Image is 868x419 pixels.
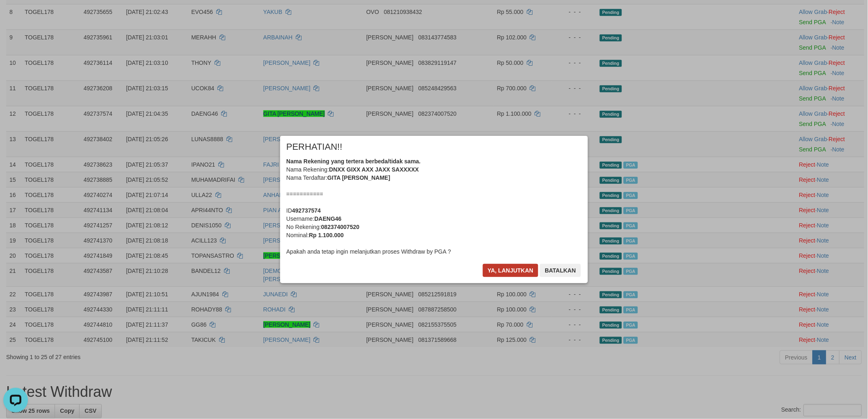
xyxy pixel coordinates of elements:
b: Rp 1.100.000 [309,232,344,238]
b: Nama Rekening yang tertera berbeda/tidak sama. [286,158,421,165]
b: DNXX GIXX AXX JAXX SAXXXXX [329,166,419,173]
button: Open LiveChat chat widget [3,3,28,28]
button: Ya, lanjutkan [483,264,539,277]
span: PERHATIAN!! [286,143,343,151]
b: 082374007520 [321,224,359,230]
b: DAENG46 [314,215,341,222]
button: Batalkan [540,264,581,277]
b: 492737574 [292,207,321,214]
b: GITA [PERSON_NAME] [327,174,390,181]
div: Nama Rekening: Nama Terdaftar: =========== ID Username: No Rekening: Nominal: Apakah anda tetap i... [286,157,582,256]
